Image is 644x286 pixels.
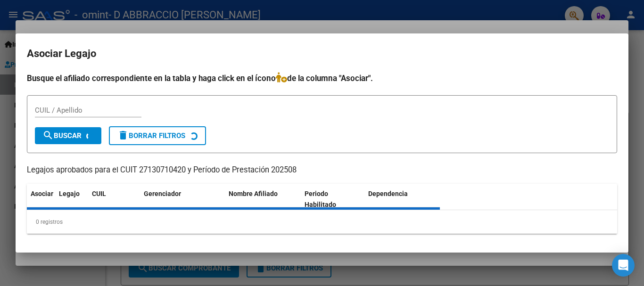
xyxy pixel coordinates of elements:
button: Buscar [35,127,101,144]
span: CUIL [92,190,106,197]
span: Periodo Habilitado [305,190,336,208]
span: Buscar [42,131,82,140]
span: Gerenciador [144,190,181,197]
div: 0 registros [27,210,617,234]
span: Nombre Afiliado [229,190,278,197]
datatable-header-cell: Dependencia [364,184,440,215]
span: Legajo [59,190,80,197]
button: Borrar Filtros [109,126,206,145]
datatable-header-cell: Legajo [55,184,88,215]
datatable-header-cell: CUIL [88,184,140,215]
mat-icon: search [42,130,54,141]
datatable-header-cell: Asociar [27,184,55,215]
span: Borrar Filtros [117,131,185,140]
datatable-header-cell: Gerenciador [140,184,225,215]
h2: Asociar Legajo [27,45,617,63]
mat-icon: delete [117,130,129,141]
div: Open Intercom Messenger [612,254,635,277]
span: Dependencia [368,190,408,197]
datatable-header-cell: Nombre Afiliado [225,184,301,215]
datatable-header-cell: Periodo Habilitado [301,184,364,215]
p: Legajos aprobados para el CUIT 27130710420 y Período de Prestación 202508 [27,164,617,176]
span: Asociar [31,190,53,197]
h4: Busque el afiliado correspondiente en la tabla y haga click en el ícono de la columna "Asociar". [27,72,617,84]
